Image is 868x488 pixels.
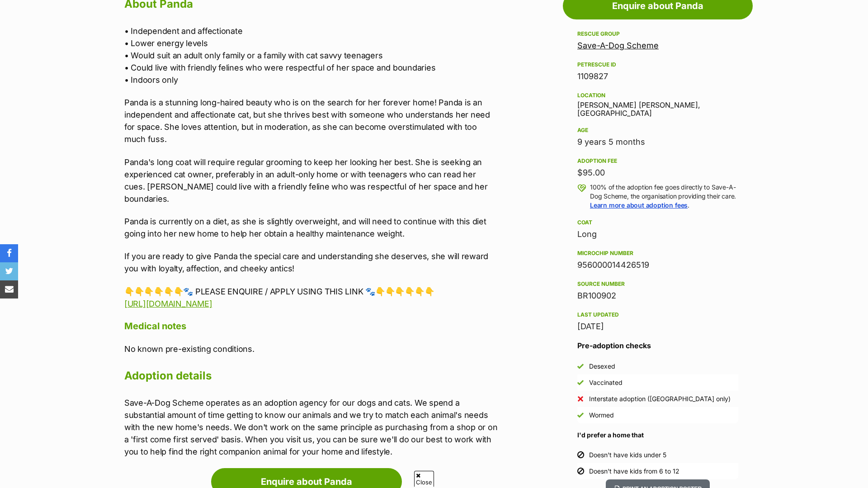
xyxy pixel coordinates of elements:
[124,25,498,86] p: • Independent and affectionate • Lower energy levels • Would suit an adult only family or a famil...
[590,183,738,210] p: 100% of the adoption fee goes directly to Save-A-Dog Scheme, the organisation providing their car...
[589,411,614,420] div: Wormed
[577,340,738,351] h3: Pre-adoption checks
[577,396,584,402] img: No
[577,280,738,288] div: Source number
[577,311,738,318] div: Last updated
[590,201,688,209] a: Learn more about adoption fees
[124,299,212,308] a: [URL][DOMAIN_NAME]
[577,92,738,99] div: Location
[577,259,738,271] div: 956000014426519
[124,397,498,458] p: Save-A-Dog Scheme operates as an adoption agency for our dogs and cats. We spend a substantial am...
[124,156,498,205] p: Panda's long coat will require regular grooming to keep her looking her best. She is seeking an e...
[577,70,738,83] div: 1109827
[589,362,615,371] div: Desexed
[589,450,666,460] div: Doesn't have kids under 5
[589,378,623,387] div: Vaccinated
[414,471,434,487] span: Close
[124,366,498,386] h2: Adoption details
[577,250,738,257] div: Microchip number
[577,90,738,118] div: [PERSON_NAME] [PERSON_NAME], [GEOGRAPHIC_DATA]
[124,215,498,240] p: Panda is currently on a diet, as she is slightly overweight, and will need to continue with this ...
[577,431,738,440] h4: I'd prefer a home that
[124,250,498,275] p: If you are ready to give Panda the special care and understanding she deserves, she will reward y...
[577,379,584,386] img: Yes
[577,219,738,226] div: Coat
[589,467,679,476] div: Doesn't have kids from 6 to 12
[124,320,498,332] h4: Medical notes
[124,343,498,355] p: No known pre-existing conditions.
[577,61,738,68] div: PetRescue ID
[577,320,738,333] div: [DATE]
[124,96,498,145] p: Panda is a stunning long-haired beauty who is on the search for her forever home! Panda is an ind...
[577,136,738,148] div: 9 years 5 months
[577,412,584,418] img: Yes
[432,0,438,7] img: adc.png
[124,285,498,310] p: 👇👇👇👇👇👇🐾 PLEASE ENQUIRE / APPLY USING THIS LINK 🐾👇👇👇👇👇👇
[577,363,584,370] img: Yes
[577,30,738,38] div: Rescue group
[577,157,738,165] div: Adoption fee
[589,394,731,403] div: Interstate adoption ([GEOGRAPHIC_DATA] only)
[577,166,738,179] div: $95.00
[577,289,738,302] div: BR100902
[577,41,659,50] a: Save-A-Dog Scheme
[577,228,738,241] div: Long
[577,127,738,134] div: Age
